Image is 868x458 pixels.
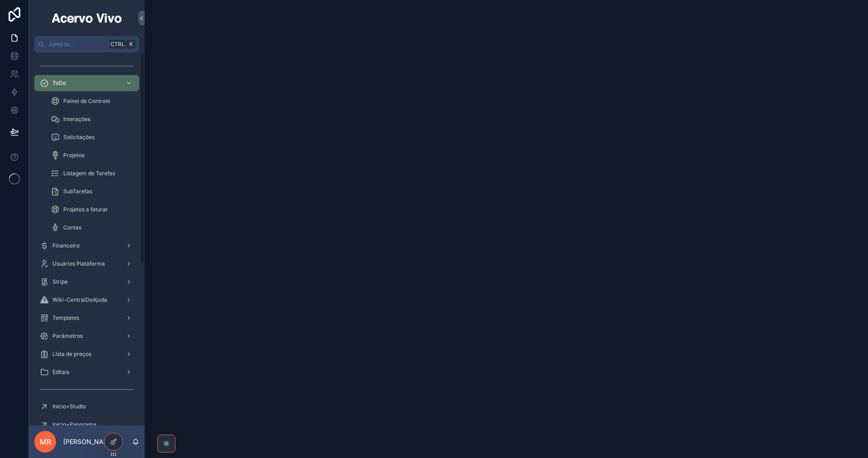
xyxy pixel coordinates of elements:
[63,116,90,123] span: Interações
[109,40,126,49] span: Ctrl
[40,436,51,447] span: MR
[52,403,86,410] span: Início+Studio
[52,242,80,249] span: Financeiro
[34,416,139,433] a: Início+Panorama
[45,111,139,127] a: Interações
[34,36,139,52] button: Jump to...CtrlK
[34,75,139,91] a: ToDo
[63,134,94,141] span: Solicitações
[34,328,139,344] a: Parâmetros
[52,296,107,304] span: Wiki-CentralDeAjuda
[52,260,105,267] span: Usuários Plataforma
[63,152,85,159] span: Projetos
[45,147,139,164] a: Projetos
[45,165,139,182] a: Listagem de Tarefas
[52,79,66,87] span: ToDo
[63,206,108,213] span: Projetos a faturar
[52,278,68,285] span: Stripe
[127,41,135,48] span: K
[34,364,139,380] a: Editais
[45,220,139,236] a: Contas
[52,314,79,322] span: Templates
[52,421,96,428] span: Início+Panorama
[63,170,115,177] span: Listagem de Tarefas
[45,93,139,109] a: Painel de Controle
[45,129,139,145] a: Solicitações
[34,346,139,362] a: Lista de preços
[63,437,115,446] p: [PERSON_NAME]
[34,292,139,308] a: Wiki-CentralDeAjuda
[63,188,92,195] span: SubTarefas
[52,351,91,358] span: Lista de preços
[34,310,139,326] a: Templates
[45,183,139,200] a: SubTarefas
[34,238,139,254] a: Financeiro
[48,41,106,48] span: Jump to...
[63,98,110,105] span: Painel de Controle
[52,369,69,376] span: Editais
[45,201,139,218] a: Projetos a faturar
[34,274,139,290] a: Stripe
[34,398,139,415] a: Início+Studio
[34,256,139,272] a: Usuários Plataforma
[50,11,123,25] img: App logo
[29,52,145,425] div: scrollable content
[63,224,81,231] span: Contas
[52,332,83,340] span: Parâmetros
